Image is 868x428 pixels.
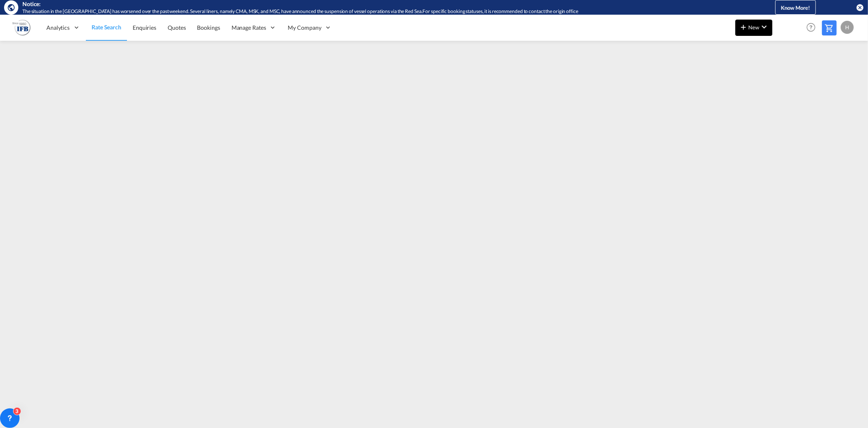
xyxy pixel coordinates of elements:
span: Enquiries [133,24,156,31]
a: Bookings [192,14,226,41]
md-icon: icon-chevron-down [759,22,769,32]
div: Manage Rates [226,14,282,41]
div: H [841,21,854,34]
img: b628ab10256c11eeb52753acbc15d091.png [12,18,31,37]
span: My Company [288,24,321,32]
button: icon-close-circle [856,3,864,11]
md-icon: icon-plus 400-fg [739,22,748,32]
button: icon-plus 400-fgNewicon-chevron-down [735,20,772,36]
div: Analytics [41,14,86,41]
div: Help [804,20,822,35]
span: Know More! [781,4,810,11]
a: Enquiries [127,14,162,41]
span: Bookings [197,24,220,31]
a: Rate Search [86,14,127,41]
span: Help [804,20,818,34]
a: Quotes [162,14,191,41]
span: Analytics [46,24,70,32]
span: Rate Search [92,24,121,31]
div: My Company [282,14,338,41]
span: Quotes [168,24,186,31]
div: The situation in the Red Sea has worsened over the past weekend. Several liners, namely CMA, MSK,... [22,8,735,15]
span: New [739,24,769,31]
md-icon: icon-earth [7,3,15,11]
span: Manage Rates [232,24,266,32]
